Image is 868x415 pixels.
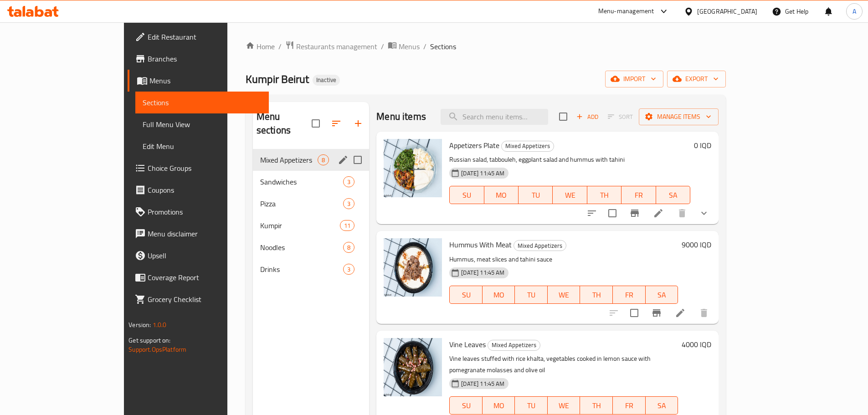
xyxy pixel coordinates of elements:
[143,119,262,130] span: Full Menu View
[246,41,726,52] nav: breadcrumb
[587,186,621,204] button: TH
[449,338,486,351] span: Vine Leaves
[343,176,354,187] div: items
[384,338,442,396] img: Vine Leaves
[556,189,583,202] span: WE
[457,268,508,277] span: [DATE] 11:45 AM
[486,399,512,412] span: MO
[388,41,420,52] a: Menus
[344,243,354,252] span: 8
[697,6,757,16] div: [GEOGRAPHIC_DATA]
[457,379,508,388] span: [DATE] 11:45 AM
[625,189,652,202] span: FR
[148,184,262,195] span: Coupons
[128,266,269,288] a: Coverage Report
[488,340,540,350] span: Mixed Appetizers
[551,399,577,412] span: WE
[260,264,343,275] span: Drinks
[148,272,262,283] span: Coverage Report
[260,154,318,165] span: Mixed Appetizers
[584,399,609,412] span: TH
[260,176,343,187] span: Sandwiches
[449,154,690,165] p: Russian salad, tabbouleh, eggplant salad and hummus with tahini
[253,145,370,284] nav: Menu sections
[423,41,426,52] li: /
[660,189,687,202] span: SA
[453,288,478,302] span: SU
[693,302,715,324] button: delete
[253,258,370,280] div: Drinks3
[135,135,269,157] a: Edit Menu
[340,220,354,231] div: items
[699,208,709,219] svg: Show Choices
[694,139,711,152] h6: 0 IQD
[135,92,269,113] a: Sections
[344,200,354,208] span: 3
[128,157,269,179] a: Choice Groups
[502,141,554,151] span: Mixed Appetizers
[128,288,269,310] a: Grocery Checklist
[554,107,573,126] span: Select section
[639,108,719,125] button: Manage items
[514,241,566,251] span: Mixed Appetizers
[253,215,370,236] div: Kumpir11
[449,396,482,415] button: SU
[488,189,515,202] span: MO
[449,186,484,204] button: SU
[613,286,646,304] button: FR
[253,193,370,215] div: Pizza3
[344,178,354,186] span: 3
[573,110,602,124] span: Add item
[253,171,370,193] div: Sandwiches3
[430,41,456,52] span: Sections
[624,202,646,224] button: Branch-specific-item
[621,186,656,204] button: FR
[675,307,686,318] a: Edit menu item
[603,204,622,223] span: Select to update
[449,254,678,265] p: Hummus, meat slices and tahini sauce
[449,286,482,304] button: SU
[336,153,350,167] button: edit
[313,76,340,84] span: Inactive
[384,139,442,197] img: Appetizers Plate
[343,198,354,209] div: items
[253,149,370,171] div: Mixed Appetizers8edit
[343,264,354,275] div: items
[152,319,166,331] span: 1.0.0
[325,113,347,134] span: Sort sections
[519,399,544,412] span: TU
[598,6,654,17] div: Menu-management
[128,334,170,346] span: Get support on:
[853,6,856,16] span: A
[674,73,719,85] span: export
[384,238,442,297] img: Hummus With Meat
[343,242,354,253] div: items
[515,286,548,304] button: TU
[548,396,580,415] button: WE
[340,221,354,230] span: 11
[285,41,377,52] a: Restaurants management
[646,111,711,123] span: Manage items
[381,41,384,52] li: /
[128,223,269,245] a: Menu disclaimer
[667,71,726,87] button: export
[457,169,508,178] span: [DATE] 11:45 AM
[693,202,715,224] button: show more
[278,41,282,52] li: /
[553,186,587,204] button: WE
[519,186,553,204] button: TU
[453,189,480,202] span: SU
[128,319,151,331] span: Version:
[318,154,329,165] div: items
[483,396,515,415] button: MO
[148,31,262,42] span: Edit Restaurant
[306,114,325,133] span: Select all sections
[682,238,711,251] h6: 9000 IQD
[143,97,262,108] span: Sections
[486,288,512,302] span: MO
[260,220,340,231] span: Kumpir
[128,245,269,266] a: Upsell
